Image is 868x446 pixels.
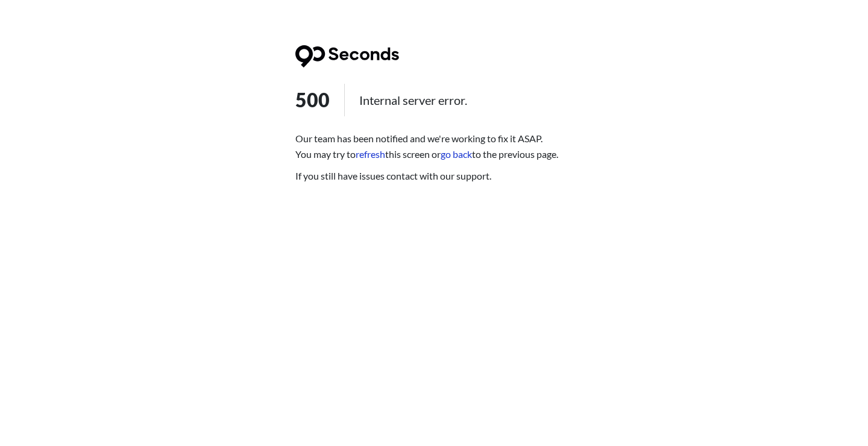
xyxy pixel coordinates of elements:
img: 90 Seconds [295,45,399,68]
a: go back [441,148,472,160]
p: If you still have issues contact with our support. [295,168,573,184]
a: refresh [356,148,385,160]
p: Our team has been notified and we're working to fix it ASAP. You may try to this screen or to the... [295,131,573,162]
span: Internal server error. [344,84,467,116]
h1: 500 [295,84,573,116]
